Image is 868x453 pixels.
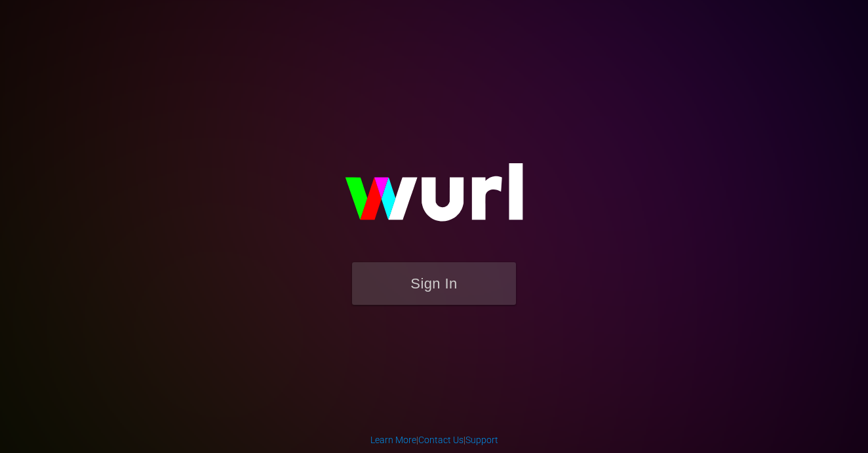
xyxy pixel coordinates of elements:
a: Learn More [370,435,416,445]
button: Sign In [352,262,516,305]
img: wurl-logo-on-black-223613ac3d8ba8fe6dc639794a292ebdb59501304c7dfd60c99c58986ef67473.svg [303,135,565,262]
div: | | [370,433,498,446]
a: Contact Us [418,435,464,445]
a: Support [465,435,498,445]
